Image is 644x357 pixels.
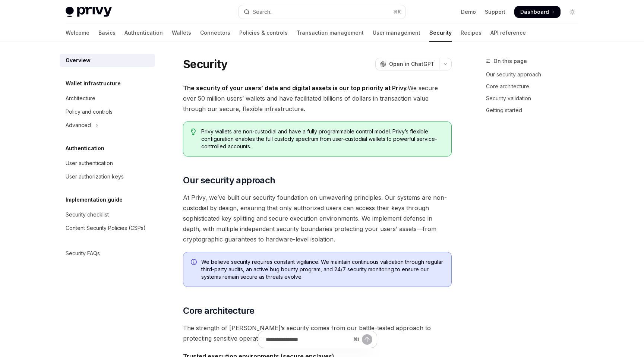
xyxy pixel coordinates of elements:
[183,305,254,317] span: Core architecture
[461,24,482,42] a: Recipes
[60,208,155,221] a: Security checklist
[66,24,89,42] a: Welcome
[66,107,113,116] div: Policy and controls
[98,24,116,42] a: Basics
[183,84,408,92] strong: The security of your users’ data and digital assets is our top priority at Privy.
[191,129,196,135] svg: Tip
[373,24,420,42] a: User management
[493,57,527,66] span: On this page
[66,172,124,181] div: User authorization keys
[60,92,155,105] a: Architecture
[461,8,476,16] a: Demo
[514,6,561,18] a: Dashboard
[393,9,401,15] span: ⌘ K
[172,24,191,42] a: Wallets
[183,192,452,244] span: At Privy, we’ve built our security foundation on unwavering principles. Our systems are non-custo...
[183,57,227,71] h1: Security
[124,24,163,42] a: Authentication
[200,24,230,42] a: Connectors
[60,157,155,170] a: User authentication
[486,92,584,104] a: Security validation
[490,24,526,42] a: API reference
[253,7,274,16] div: Search...
[375,58,439,70] button: Open in ChatGPT
[201,128,444,150] span: Privy wallets are non-custodial and have a fully programmable control model. Privy’s flexible con...
[239,24,288,42] a: Policies & controls
[66,195,123,204] h5: Implementation guide
[183,174,275,186] span: Our security approach
[201,258,444,281] span: We believe security requires constant vigilance. We maintain continuous validation through regula...
[486,69,584,80] a: Our security approach
[60,170,155,183] a: User authorization keys
[183,83,452,114] span: We secure over 50 million users’ wallets and have facilitated billions of dollars in transaction ...
[297,24,364,42] a: Transaction management
[389,60,435,68] span: Open in ChatGPT
[266,331,350,348] input: Ask a question...
[66,121,91,130] div: Advanced
[60,247,155,260] a: Security FAQs
[566,6,578,18] button: Toggle dark mode
[191,259,198,266] svg: Info
[485,8,505,16] a: Support
[66,249,100,258] div: Security FAQs
[60,54,155,67] a: Overview
[66,94,95,103] div: Architecture
[520,8,549,16] span: Dashboard
[66,7,112,17] img: light logo
[66,159,113,168] div: User authentication
[429,24,452,42] a: Security
[66,210,109,219] div: Security checklist
[66,56,91,65] div: Overview
[60,221,155,235] a: Content Security Policies (CSPs)
[486,80,584,92] a: Core architecture
[66,224,146,233] div: Content Security Policies (CSPs)
[183,323,452,344] span: The strength of [PERSON_NAME]’s security comes from our battle-tested approach to protecting sens...
[239,5,405,19] button: Open search
[486,104,584,116] a: Getting started
[66,79,121,88] h5: Wallet infrastructure
[60,119,155,132] button: Toggle Advanced section
[66,144,104,153] h5: Authentication
[362,334,372,345] button: Send message
[60,105,155,119] a: Policy and controls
